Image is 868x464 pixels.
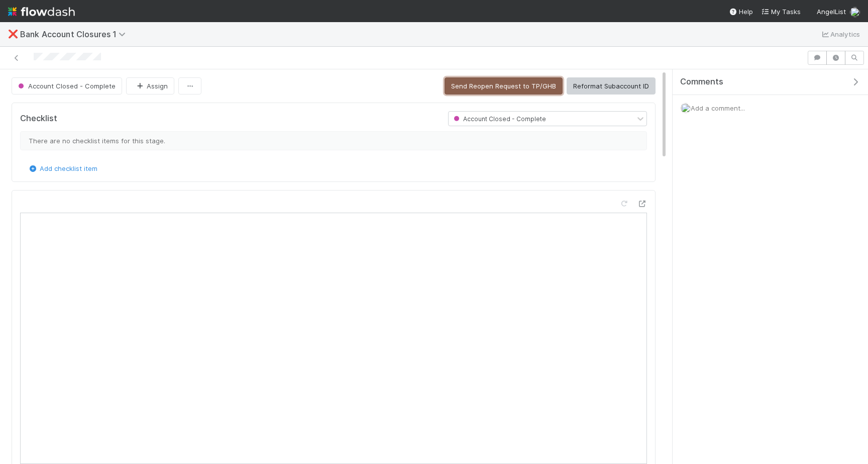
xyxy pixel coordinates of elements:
[691,104,745,112] span: Add a comment...
[681,103,691,113] img: avatar_15e6a745-65a2-4f19-9667-febcb12e2fc8.png
[850,7,860,17] img: avatar_15e6a745-65a2-4f19-9667-febcb12e2fc8.png
[20,29,131,39] span: Bank Account Closures 1
[680,77,723,87] span: Comments
[8,30,18,38] span: ❌
[20,131,647,150] div: There are no checklist items for this stage.
[761,8,801,16] span: My Tasks
[12,77,122,95] button: Account Closed - Complete
[820,28,860,40] a: Analytics
[8,3,75,20] img: logo-inverted-e16ddd16eac7371096b0.svg
[452,115,546,123] span: Account Closed - Complete
[126,77,174,95] button: Assign
[817,8,846,16] span: AngelList
[445,77,563,95] button: Send Reopen Request to TP/GHB
[16,82,116,90] span: Account Closed - Complete
[567,77,656,95] button: Reformat Subaccount ID
[761,7,801,17] a: My Tasks
[729,7,753,17] div: Help
[20,114,57,124] h5: Checklist
[28,164,97,172] a: Add checklist item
